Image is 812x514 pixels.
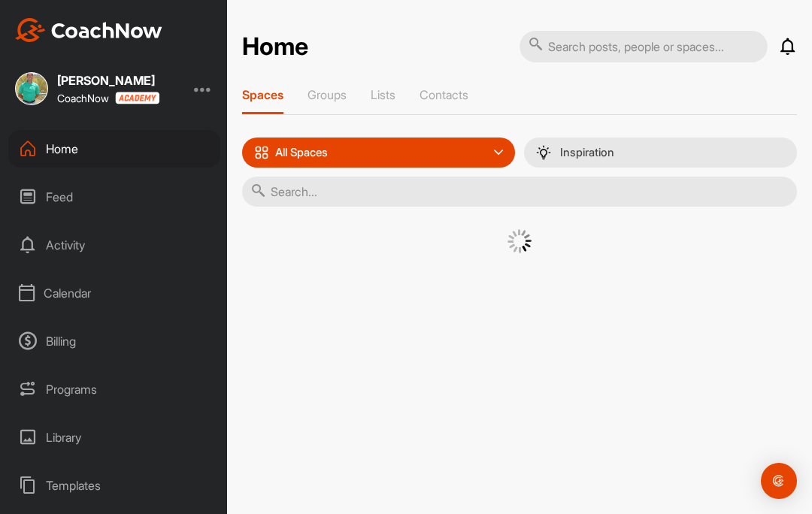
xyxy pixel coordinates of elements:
img: square_a46ac4f4ec101cf76bbee5dc33b5f0e3.jpg [15,72,48,105]
div: CoachNow [57,92,159,104]
img: G6gVgL6ErOh57ABN0eRmCEwV0I4iEi4d8EwaPGI0tHgoAbU4EAHFLEQAh+QQFCgALACwIAA4AGAASAAAEbHDJSesaOCdk+8xg... [507,229,532,253]
div: Open Intercom Messenger [761,463,797,499]
div: Templates [8,467,220,504]
p: Spaces [242,87,283,102]
div: Programs [8,370,220,408]
p: All Spaces [275,147,328,159]
div: [PERSON_NAME] [57,74,159,86]
p: Groups [308,87,347,102]
div: Feed [8,178,220,216]
img: icon [254,145,269,160]
div: Home [8,130,220,168]
img: CoachNow acadmey [115,92,159,104]
p: Contacts [420,87,468,102]
div: Library [8,419,220,456]
div: Activity [8,226,220,264]
p: Lists [371,87,395,102]
input: Search posts, people or spaces... [520,31,768,62]
img: CoachNow [15,18,162,42]
h2: Home [242,32,308,62]
p: Inspiration [560,147,614,159]
input: Search... [242,177,797,207]
div: Calendar [8,274,220,312]
img: menuIcon [536,145,551,160]
div: Billing [8,322,220,360]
